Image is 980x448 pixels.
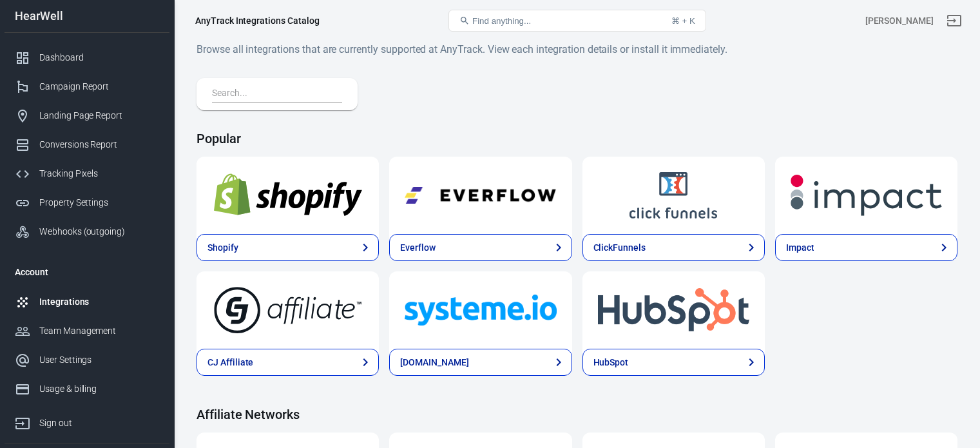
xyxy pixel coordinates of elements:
[389,234,572,261] a: Everflow
[39,109,159,122] div: Landing Page Report
[39,353,159,367] div: User Settings
[786,241,814,255] div: Impact
[39,382,159,396] div: Usage & billing
[39,51,159,64] div: Dashboard
[197,157,379,234] a: Shopify
[5,257,169,287] li: Account
[939,5,970,36] a: Sign out
[389,157,572,234] a: Everflow
[212,172,363,219] img: Shopify
[39,196,159,209] div: Property Settings
[598,287,749,333] img: HubSpot
[472,16,531,26] span: Find anything...
[405,172,556,219] img: Everflow
[671,16,695,26] div: ⌘ + K
[5,346,169,375] a: User Settings
[197,131,957,146] h4: Popular
[39,324,159,338] div: Team Management
[5,404,169,438] a: Sign out
[197,407,957,422] h4: Affiliate Networks
[5,43,169,72] a: Dashboard
[791,172,942,219] img: Impact
[197,349,379,376] a: CJ Affiliate
[197,234,379,261] a: Shopify
[389,349,572,376] a: [DOMAIN_NAME]
[207,356,253,369] div: CJ Affiliate
[207,241,238,255] div: Shopify
[39,138,159,151] div: Conversions Report
[5,375,169,404] a: Usage & billing
[39,80,159,93] div: Campaign Report
[5,10,169,22] div: HearWell
[389,271,572,349] a: Systeme.io
[5,317,169,346] a: Team Management
[5,101,169,130] a: Landing Page Report
[5,188,169,217] a: Property Settings
[39,225,159,239] div: Webhooks (outgoing)
[593,241,646,255] div: ClickFunnels
[582,157,765,234] a: ClickFunnels
[400,356,468,369] div: [DOMAIN_NAME]
[5,217,169,246] a: Webhooks (outgoing)
[593,356,629,369] div: HubSpot
[448,10,706,32] button: Find anything...⌘ + K
[212,287,363,333] img: CJ Affiliate
[5,72,169,101] a: Campaign Report
[197,41,957,57] h6: Browse all integrations that are currently supported at AnyTrack. View each integration details o...
[865,14,934,28] div: Account id: BS7ZPrtF
[197,271,379,349] a: CJ Affiliate
[39,295,159,309] div: Integrations
[582,349,765,376] a: HubSpot
[195,14,320,27] div: AnyTrack Integrations Catalog
[582,271,765,349] a: HubSpot
[775,234,957,261] a: Impact
[405,287,556,333] img: Systeme.io
[5,130,169,159] a: Conversions Report
[212,86,337,102] input: Search...
[582,234,765,261] a: ClickFunnels
[5,287,169,317] a: Integrations
[775,157,957,234] a: Impact
[39,167,159,180] div: Tracking Pixels
[400,241,436,255] div: Everflow
[598,172,749,219] img: ClickFunnels
[39,416,159,430] div: Sign out
[5,159,169,188] a: Tracking Pixels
